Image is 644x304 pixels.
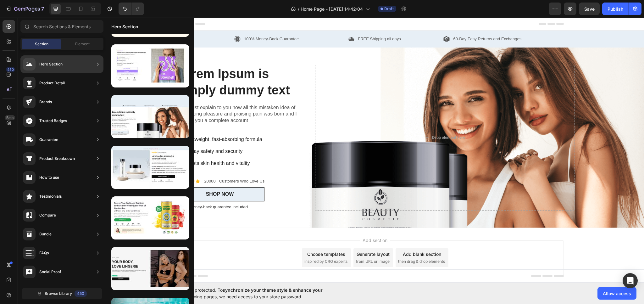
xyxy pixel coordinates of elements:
[70,187,199,192] p: 30-day money-back guarantee included
[579,3,600,15] button: Save
[297,233,335,240] div: Add blank section
[6,67,15,72] div: 450
[39,80,65,86] div: Product Detail
[78,130,156,138] p: All-day safety and security
[39,231,52,237] div: Bundle
[39,118,67,124] div: Trusted Badges
[146,287,323,299] span: synchronize your theme style & enhance your experience
[39,174,59,181] div: How to use
[3,3,47,15] button: 7
[603,290,631,297] span: Allow access
[39,193,62,200] div: Testimonials
[100,173,128,180] div: SHOP NOW
[251,233,284,240] div: Generate layout
[69,170,158,184] button: SHOP NOW
[69,47,199,81] h2: Lorem Ipsum is simply dummy text
[250,241,284,247] span: from URL or image
[39,61,63,67] div: Hero Section
[384,6,394,12] span: Draft
[201,233,239,240] div: Choose templates
[45,291,72,296] span: Browse Library
[326,117,359,122] div: Drop element here
[584,6,595,12] span: Save
[41,5,44,13] p: 7
[292,241,339,247] span: then drag & drop elements
[78,142,156,149] p: Boosts skin health and vitality
[39,269,61,275] div: Social Proof
[78,118,156,126] p: Lightweight, fast-absorbing formula
[39,212,56,218] div: Compare
[608,6,623,12] div: Publish
[39,155,75,162] div: Product Breakdown
[75,290,87,297] div: 450
[119,3,144,15] div: Undo/Redo
[138,18,193,25] p: 100% Money-Back Guarantee
[254,219,284,226] span: Add section
[39,250,49,256] div: FAQs
[75,41,90,47] span: Element
[98,161,159,166] p: 20000+ Customers Who Love Us
[39,99,52,105] div: Brands
[301,6,363,12] span: Home Page - [DATE] 14:42:04
[39,137,58,143] div: Guarantee
[22,288,102,299] button: Browse Library450
[597,287,636,300] button: Allow access
[602,3,629,15] button: Publish
[623,273,638,288] div: Open Intercom Messenger
[35,41,48,47] span: Section
[20,20,103,33] input: Search Sections & Elements
[347,18,415,25] p: 60-Day Easy Returns and Exchanges
[70,87,199,106] p: But I must explain to you how all this mistaken idea of denouncing pleasure and praising pain was...
[252,18,295,25] p: FREE Shipping all days
[5,115,15,120] div: Beta
[298,6,299,12] span: /
[106,18,644,283] iframe: Design area
[198,241,241,247] span: inspired by CRO experts
[146,287,347,300] span: Your page is password protected. To when designing pages, we need access to your store password.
